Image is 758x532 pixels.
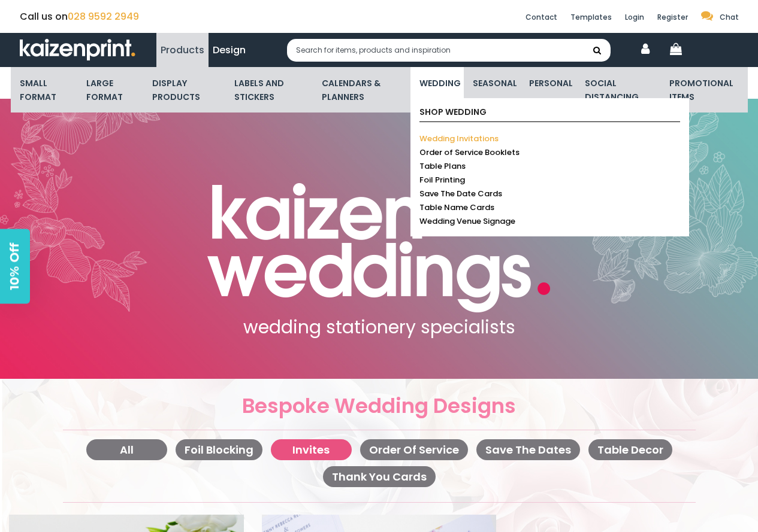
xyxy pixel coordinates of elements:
span: 10% Off [7,242,22,290]
a: Table Name Cards [419,202,494,213]
a: Design [213,42,246,57]
a: Large Format [86,68,123,112]
button: Save The Dates [476,439,580,460]
a: Contact [526,12,557,22]
a: 028 9592 2949 [68,10,139,23]
a: Templates [570,12,612,22]
a: Table Plans [419,160,466,172]
a: Social Distancing [585,68,639,112]
a: Wedding [419,68,461,98]
a: Products [161,42,204,57]
a: Foil Printing [419,174,465,186]
button: All [86,439,167,460]
a: Register [657,12,688,22]
button: Foil Blocking [176,439,262,460]
button: Invites [271,439,352,460]
a: Labels and Stickers [234,68,284,112]
a: Wedding Invitations [419,133,499,144]
span: Chat [720,12,739,22]
a: Display Products [152,68,200,112]
img: Kaizen Print - We print for businesses who want results! [20,39,135,61]
div: Call us on [20,9,247,24]
a: Save The Date Cards [419,188,502,199]
h2: Bespoke Wedding Designs [63,379,696,431]
a: Small Format [20,68,56,112]
h3: Shop Wedding [419,107,680,122]
a: Order of Service Booklets [419,147,520,158]
a: Wedding Venue Signage [419,215,515,227]
a: Chat [701,12,739,22]
button: Table Decor [588,439,672,460]
a: Login [625,12,644,22]
a: Calendars & Planners [322,68,380,112]
a: Seasonal [473,68,517,98]
button: Order Of Service [360,439,468,460]
a: Promotional Items [669,68,733,112]
a: Kaizen Print - We print for businesses who want results! [20,33,135,67]
button: Thank You Cards [323,466,436,487]
h1: wedding stationery specialists [20,317,739,338]
a: Personal [529,68,573,98]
